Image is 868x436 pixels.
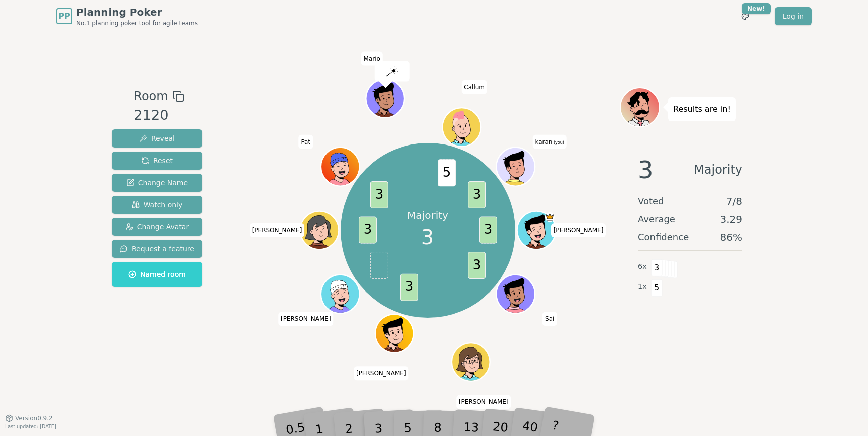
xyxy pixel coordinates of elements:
[479,217,497,244] span: 3
[720,230,742,244] span: 86 %
[125,222,189,232] span: Change Avatar
[112,196,202,214] button: Watch only
[278,312,334,326] span: Click to change your name
[552,140,564,144] span: (you)
[126,178,188,188] span: Change Name
[461,80,487,94] span: Click to change your name
[638,194,664,208] span: Voted
[456,395,511,409] span: Click to change your name
[736,7,754,25] button: New!
[497,149,533,185] button: Click to change your avatar
[638,158,654,182] span: 3
[638,261,647,272] span: 6 x
[438,159,456,186] span: 5
[361,51,383,65] span: Click to change your name
[128,269,186,279] span: Named room
[132,200,183,210] span: Watch only
[400,274,418,301] span: 3
[421,222,434,252] span: 3
[532,134,566,149] span: Click to change your name
[139,133,175,143] span: Reveal
[76,5,198,19] span: Planning Poker
[112,262,202,287] button: Named room
[468,252,486,279] span: 3
[694,158,742,182] span: Majority
[112,152,202,170] button: Reset
[720,212,742,226] span: 3.29
[370,181,388,208] span: 3
[354,366,409,380] span: Click to change your name
[134,87,168,105] span: Room
[638,230,689,244] span: Confidence
[56,5,198,27] a: PPPlanning PokerNo.1 planning poker tool for agile teams
[742,3,771,14] div: New!
[58,10,70,22] span: PP
[726,194,742,208] span: 7 / 8
[112,174,202,192] button: Change Name
[386,66,398,76] img: reveal
[112,240,202,258] button: Request a feature
[359,217,377,244] span: 3
[120,244,194,254] span: Request a feature
[638,212,675,226] span: Average
[250,223,305,237] span: Click to change your name
[673,102,731,116] p: Results are in!
[638,281,647,293] span: 1 x
[651,279,663,297] span: 5
[551,223,606,237] span: Click to change your name
[298,134,313,149] span: Click to change your name
[112,218,202,236] button: Change Avatar
[651,259,663,276] span: 3
[545,212,554,222] span: Mohamed is the host
[5,424,56,429] span: Last updated: [DATE]
[468,181,486,208] span: 3
[5,414,53,422] button: Version0.9.2
[134,105,184,126] div: 2120
[141,156,173,166] span: Reset
[407,208,448,222] p: Majority
[112,129,202,148] button: Reveal
[15,414,53,422] span: Version 0.9.2
[542,312,557,326] span: Click to change your name
[775,7,812,25] a: Log in
[76,19,198,27] span: No.1 planning poker tool for agile teams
